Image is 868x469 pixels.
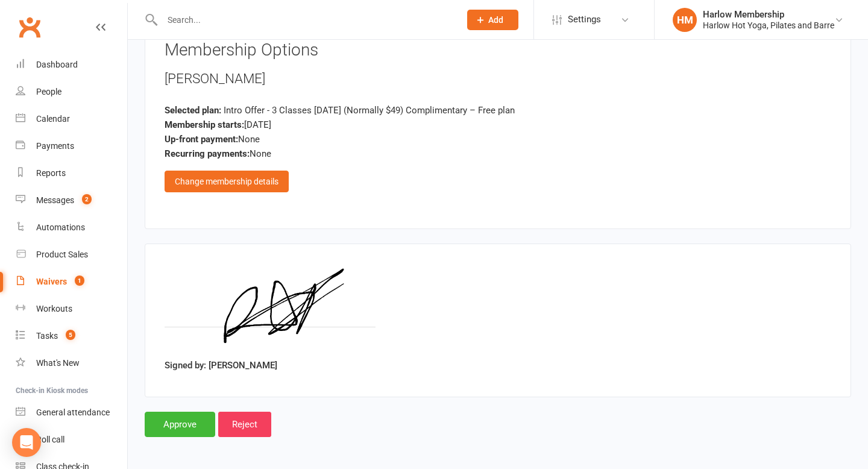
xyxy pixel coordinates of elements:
span: 2 [82,194,92,204]
div: General attendance [36,408,110,417]
div: [PERSON_NAME] [165,69,831,89]
input: Approve [145,412,215,437]
a: Waivers 1 [16,268,127,295]
div: Dashboard [36,60,78,69]
a: Messages 2 [16,187,127,214]
a: General attendance kiosk mode [16,399,127,426]
a: Tasks 5 [16,323,127,350]
h3: Membership Options [165,41,831,60]
a: Clubworx [14,12,45,42]
a: Workouts [16,295,127,323]
a: Reports [16,160,127,187]
button: Add [467,10,518,30]
span: Settings [568,6,601,33]
div: Harlow Hot Yoga, Pilates and Barre [703,20,834,31]
div: Automations [36,222,85,232]
label: Signed by: [PERSON_NAME] [165,358,277,373]
span: 5 [66,330,75,340]
a: Roll call [16,426,127,453]
div: People [36,87,61,96]
div: None [165,146,831,161]
a: Payments [16,133,127,160]
a: What's New [16,350,127,377]
div: HM [673,8,697,32]
span: Intro Offer - 3 Classes [DATE] (Normally $49) Complimentary – Free plan [224,105,515,116]
strong: Up-front payment: [165,134,238,145]
div: Harlow Membership [703,9,834,20]
strong: Membership starts: [165,119,244,130]
div: Tasks [36,331,58,341]
div: Payments [36,141,74,151]
div: Change membership details [165,171,289,192]
input: Search... [159,11,451,28]
span: Add [488,15,503,25]
div: Open Intercom Messenger [12,428,41,457]
div: Messages [36,195,74,205]
div: Waivers [36,277,67,286]
strong: Selected plan: [165,105,221,116]
div: Roll call [36,435,64,444]
div: None [165,132,831,146]
a: Dashboard [16,51,127,78]
a: Product Sales [16,241,127,268]
div: Calendar [36,114,70,124]
div: Product Sales [36,250,88,259]
input: Reject [218,412,271,437]
div: Workouts [36,304,72,313]
a: Automations [16,214,127,241]
a: Calendar [16,105,127,133]
div: [DATE] [165,118,831,132]
a: People [16,78,127,105]
div: What's New [36,358,80,368]
img: image1757909978.png [165,263,376,354]
strong: Recurring payments: [165,148,250,159]
div: Reports [36,168,66,178]
span: 1 [75,275,84,286]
